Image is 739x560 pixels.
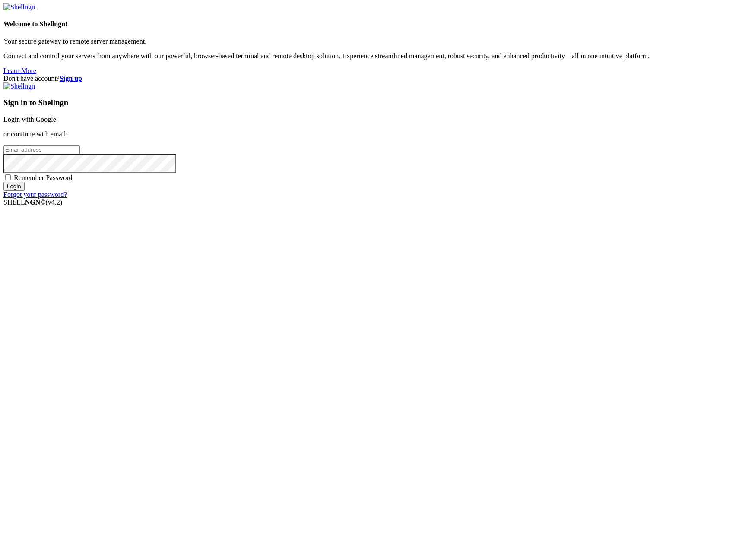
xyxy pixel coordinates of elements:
[3,38,736,45] p: Your secure gateway to remote server management.
[3,82,35,90] img: Shellngn
[3,20,736,28] h4: Welcome to Shellngn!
[3,130,736,138] p: or continue with email:
[3,182,25,191] input: Login
[25,199,41,206] b: NGN
[3,3,35,11] img: Shellngn
[3,98,736,108] h3: Sign in to Shellngn
[3,75,736,82] div: Don't have account?
[46,199,63,206] span: 4.2.0
[3,52,736,60] p: Connect and control your servers from anywhere with our powerful, browser-based terminal and remo...
[14,174,73,181] span: Remember Password
[3,145,80,154] input: Email address
[5,174,11,180] input: Remember Password
[3,116,56,123] a: Login with Google
[3,199,62,206] span: SHELL ©
[60,75,82,82] a: Sign up
[3,67,36,74] a: Learn More
[3,191,67,198] a: Forgot your password?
